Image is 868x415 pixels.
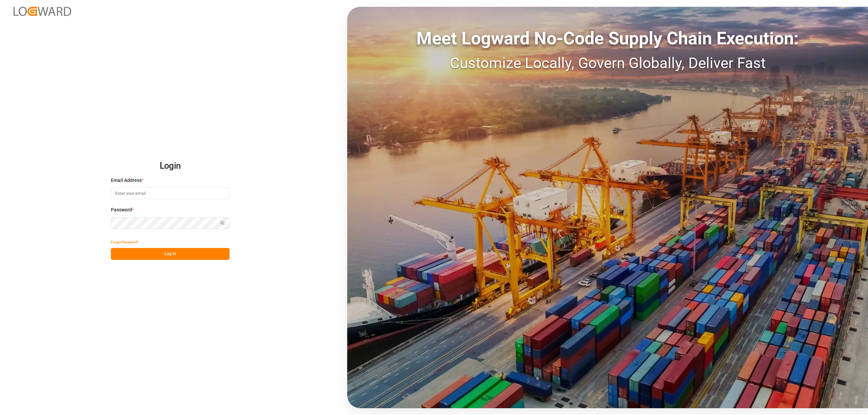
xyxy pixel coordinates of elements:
button: Log In [111,248,230,260]
div: Meet Logward No-Code Supply Chain Execution: [347,25,868,52]
img: Logward_new_orange.png [14,7,71,16]
span: Password [111,206,132,213]
span: Email Address [111,177,142,184]
h2: Login [111,155,230,177]
input: Enter your email [111,187,230,199]
div: Customize Locally, Govern Globally, Deliver Fast [347,52,868,74]
button: Forgot Password? [111,236,139,248]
